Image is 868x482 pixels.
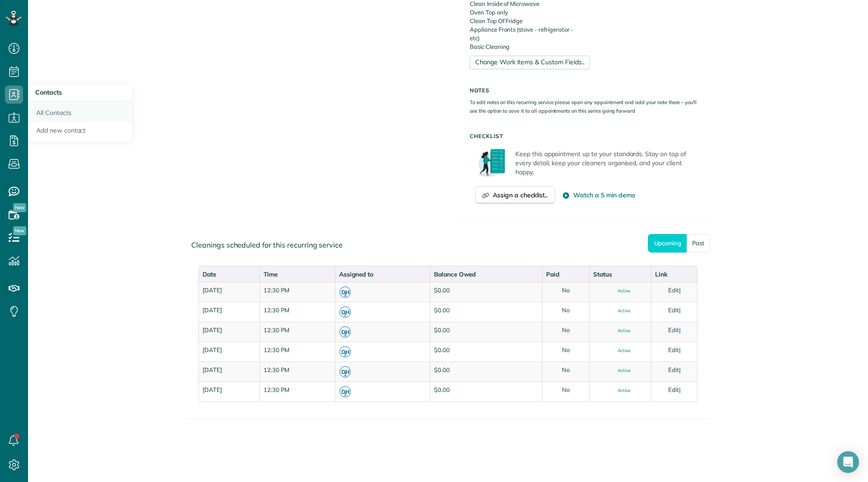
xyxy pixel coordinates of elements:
a: Add new contact [28,122,132,143]
span: DH [340,386,351,397]
span: New [13,203,26,212]
a: Edit [668,346,679,353]
td: $0.00 [430,322,542,342]
td: $0.00 [430,382,542,401]
small: To edit notes on this recurring service please open any appointment and add your note there - you... [470,99,697,114]
h5: Checklist [470,133,698,139]
td: No [542,302,589,322]
small: 2 [340,331,350,339]
td: 12:30 PM [259,282,335,302]
a: Edit [668,366,679,373]
td: | [651,322,697,342]
a: Edit [668,306,679,314]
td: No [542,342,589,362]
td: $0.00 [430,282,542,302]
span: New [13,226,26,235]
li: Clean Top Of Fridge [470,17,577,25]
td: [DATE] [198,322,259,342]
td: | [651,282,697,302]
div: Link [655,270,693,279]
td: No [542,322,589,342]
h5: Notes [470,87,698,93]
td: [DATE] [198,362,259,382]
small: 2 [340,291,350,300]
a: Edit [668,286,679,294]
small: 2 [340,311,350,320]
td: 12:30 PM [259,342,335,362]
div: Status [593,270,648,279]
div: Cleanings scheduled for this recurring service [184,233,712,258]
span: Active [610,289,630,293]
span: Contacts [35,88,62,96]
span: Active [610,388,630,393]
div: Balance Owed [434,270,538,279]
td: | [651,382,697,401]
td: $0.00 [430,362,542,382]
td: No [542,362,589,382]
a: Past [687,234,711,253]
td: | [651,302,697,322]
a: Edit [668,326,679,334]
td: No [542,282,589,302]
td: No [542,382,589,401]
a: Edit [668,386,679,393]
td: 12:30 PM [259,302,335,322]
a: Upcoming [648,234,687,253]
span: Active [610,348,630,353]
td: [DATE] [198,342,259,362]
span: DH [340,306,351,318]
td: 12:30 PM [259,322,335,342]
div: Assigned to [339,270,426,279]
div: Paid [546,270,585,279]
li: Basic Cleaning [470,43,577,51]
td: 12:30 PM [259,362,335,382]
span: DH [340,366,351,377]
div: Date [203,270,256,279]
td: | [651,362,697,382]
td: $0.00 [430,342,542,362]
td: 12:30 PM [259,382,335,401]
td: $0.00 [430,302,542,322]
td: [DATE] [198,302,259,322]
li: Oven Top only [470,8,577,17]
span: Active [610,329,630,333]
span: DH [340,286,351,298]
td: [DATE] [198,282,259,302]
span: DH [340,346,351,358]
a: All Contacts [28,101,132,122]
td: [DATE] [198,382,259,401]
div: Open Intercom Messenger [837,451,859,473]
small: 2 [340,391,350,399]
a: Change Work Items & Custom Fields.. [470,56,590,69]
div: Time [264,270,331,279]
small: 2 [340,371,350,379]
span: DH [340,326,351,338]
small: 2 [340,351,350,359]
li: Appliance Fronts (stove - refrigerator - etc) [470,25,577,43]
td: | [651,342,697,362]
span: Active [610,309,630,313]
span: Active [610,368,630,373]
